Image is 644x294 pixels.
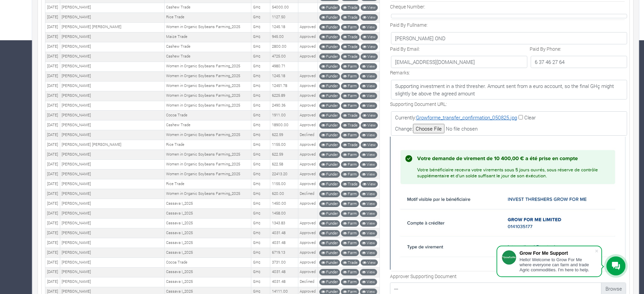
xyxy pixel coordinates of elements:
td: 2800.00 [270,42,298,52]
a: Growforme_transfer_confirmation_050825.jpg [416,114,517,121]
td: 4031.48 [270,238,298,248]
td: [PERSON_NAME] [60,267,164,277]
td: GH¢ [251,130,270,140]
label: Clear [524,114,536,121]
td: 1155.00 [270,179,298,189]
a: View [360,152,377,158]
td: Approved [298,91,318,101]
a: Funder [319,14,340,21]
td: [DATE] [45,91,60,101]
td: [DATE] [45,219,60,228]
td: [PERSON_NAME] [60,3,164,13]
td: Approved [298,22,318,32]
td: GH¢ [251,277,270,287]
td: [PERSON_NAME] [60,277,164,287]
td: [PERSON_NAME] [60,160,164,169]
td: Approved [298,42,318,52]
td: Women in Organic Soybeans Farming_2025 [164,91,251,101]
a: View [360,230,377,236]
p: [EMAIL_ADDRESS][DOMAIN_NAME] [391,56,527,68]
a: Farm [341,210,359,217]
td: Approved [298,71,318,81]
td: Women in Organic Soybeans Farming_2025 [164,130,251,140]
td: [DATE] [45,81,60,91]
label: Approver Supporting Document [390,273,457,280]
a: Farm [341,83,359,89]
td: Cassava I_2025 [164,209,251,219]
td: 1245.18 [270,71,298,81]
td: GH¢ [251,101,270,111]
td: 4031.48 [270,277,298,287]
a: Funder [319,4,340,11]
td: Rice Trade [164,179,251,189]
a: Funder [319,132,340,138]
td: Approved [298,248,318,258]
td: [PERSON_NAME] [60,62,164,71]
td: [DATE] [45,179,60,189]
p: 6 37 46 27 64 [531,56,627,68]
td: [DATE] [45,111,60,120]
td: Approved [298,140,318,150]
td: GH¢ [251,32,270,42]
a: Farm [341,240,359,246]
label: Paid By Phone: [530,45,561,52]
td: Approved [298,32,318,42]
td: 1245.18 [270,22,298,32]
td: [PERSON_NAME] [60,228,164,238]
td: Cassava I_2025 [164,267,251,277]
td: GH¢ [251,111,270,120]
td: [PERSON_NAME] [60,91,164,101]
td: Women in Organic Soybeans Farming_2025 [164,22,251,32]
td: [PERSON_NAME] [60,42,164,52]
td: [DATE] [45,32,60,42]
a: Farm [341,24,359,30]
td: GH¢ [251,209,270,219]
td: GH¢ [251,71,270,81]
td: [DATE] [45,150,60,160]
td: Cocoa Trade [164,258,251,268]
td: 54000.00 [270,3,298,13]
td: Approved [298,81,318,91]
label: Paid By Fullname: [390,21,428,28]
a: Farm [341,73,359,80]
td: [PERSON_NAME] [60,120,164,130]
a: Farm [341,201,359,207]
label: Cheque Number: [390,3,425,10]
td: Approved [298,111,318,120]
a: Trade [341,44,360,50]
td: [PERSON_NAME] [PERSON_NAME] [60,22,164,32]
a: Trade [341,122,360,129]
a: View [361,122,378,129]
a: View [361,142,378,148]
td: [PERSON_NAME] [60,219,164,228]
td: GH¢ [251,13,270,22]
a: Funder [319,34,340,40]
td: Declined [298,277,318,287]
td: [PERSON_NAME] [60,209,164,219]
td: Women in Organic Soybeans Farming_2025 [164,81,251,91]
a: View [360,132,377,138]
td: Approved [298,199,318,209]
a: Farm [341,93,359,99]
td: [PERSON_NAME] [60,111,164,120]
td: GH¢ [251,22,270,32]
td: [DATE] [45,22,60,32]
a: Funder [319,112,340,119]
td: Rice Trade [164,140,251,150]
td: 1343.83 [270,219,298,228]
td: 12451.78 [270,81,298,91]
a: View [361,34,378,40]
a: View [361,44,378,50]
td: [DATE] [45,248,60,258]
a: Funder [319,259,340,266]
a: Funder [319,24,340,30]
a: View [360,191,377,197]
td: 1450.00 [270,199,298,209]
td: 6225.89 [270,91,298,101]
a: View [361,53,378,60]
a: View [360,63,377,70]
a: View [360,220,377,227]
td: GH¢ [251,150,270,160]
a: View [360,161,377,168]
td: Approved [298,219,318,228]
